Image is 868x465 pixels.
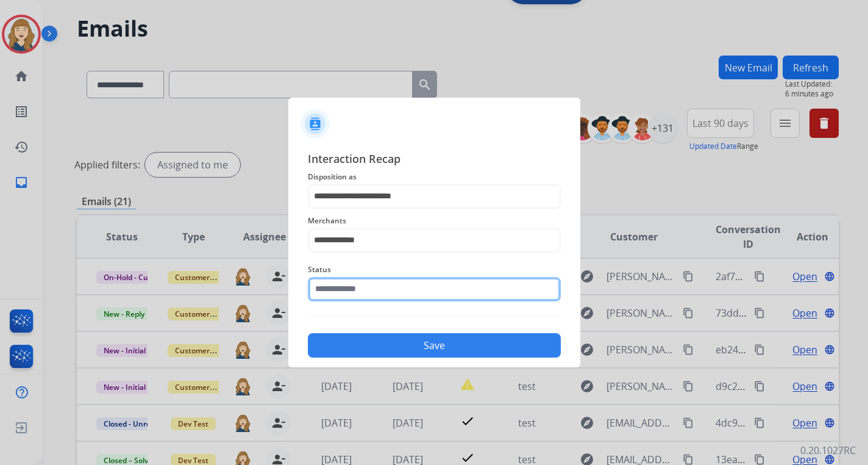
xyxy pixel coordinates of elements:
button: Save [308,333,561,358]
span: Disposition as [308,170,561,184]
span: Merchants [308,214,561,228]
span: Interaction Recap [308,150,561,170]
p: 0.20.1027RC [800,443,856,458]
span: Status [308,262,561,277]
img: contact-recap-line.svg [308,316,561,317]
img: contactIcon [301,109,330,139]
